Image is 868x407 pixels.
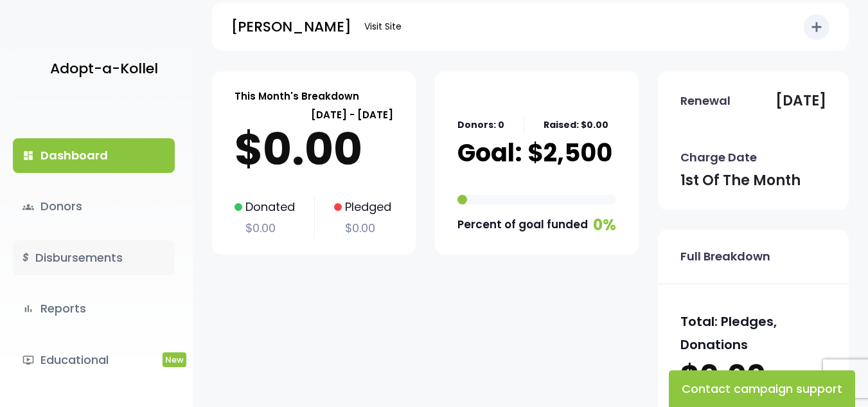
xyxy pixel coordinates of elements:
p: [DATE] [775,88,826,114]
button: Contact campaign support [669,370,855,407]
i: add [809,19,824,35]
a: Visit Site [358,14,408,39]
button: add [804,14,829,40]
p: $0.00 [334,218,391,239]
p: Percent of goal funded [457,215,588,235]
p: This Month's Breakdown [235,87,359,105]
i: dashboard [22,150,34,161]
i: bar_chart [22,303,34,314]
p: Renewal [680,91,731,111]
p: 1st of the month [680,168,801,194]
a: Adopt-a-Kollel [44,37,158,100]
p: Pledged [334,197,391,217]
a: bar_chartReports [13,291,175,326]
span: New [163,352,186,367]
p: $0.00 [235,123,393,175]
p: 0% [593,211,616,239]
p: [PERSON_NAME] [231,14,351,40]
p: Full Breakdown [680,246,770,267]
p: $0.00 [680,356,826,396]
i: ondemand_video [22,354,34,366]
p: Raised: $0.00 [544,117,608,133]
p: $0.00 [235,218,295,239]
a: ondemand_videoEducationalNew [13,343,175,377]
a: groupsDonors [13,189,175,224]
i: $ [22,249,29,267]
span: groups [22,201,34,213]
p: Donated [235,197,295,217]
a: $Disbursements [13,240,175,275]
p: Adopt-a-Kollel [50,56,158,82]
p: Charge Date [680,147,757,168]
p: Donors: 0 [457,117,504,133]
p: Goal: $2,500 [457,140,612,165]
p: [DATE] - [DATE] [235,106,393,123]
p: Total: Pledges, Donations [680,310,826,356]
a: dashboardDashboard [13,138,175,173]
